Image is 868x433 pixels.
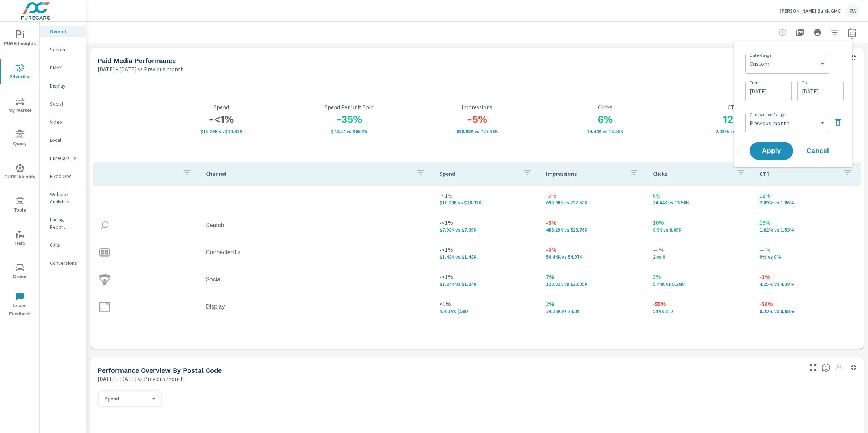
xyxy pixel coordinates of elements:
[200,243,434,262] td: ConnectedTv
[653,281,748,287] p: 5,439 vs 5,261
[439,308,535,314] p: $500 vs $500
[759,245,855,254] p: — %
[759,227,855,233] p: 1.82% vs 1.53%
[50,259,80,267] p: Conversions
[3,130,37,148] span: Query
[40,153,86,164] div: PureCars TV
[98,65,184,73] p: [DATE] - [DATE] vs Previous month
[285,113,413,126] h3: -35%
[200,298,434,316] td: Display
[653,308,748,314] p: 94 vs 210
[99,395,155,402] div: Spend
[3,230,37,248] span: Tier2
[40,258,86,268] div: Conversions
[200,271,434,289] td: Social
[98,366,222,374] h5: Performance Overview By Postal Code
[827,25,842,40] button: Apply Filters
[653,227,748,233] p: 8,903 vs 8,092
[99,301,110,312] img: icon-display.svg
[750,142,793,160] button: Apply
[3,292,37,318] span: Leave Feedback
[653,218,748,227] p: 10%
[50,154,80,162] p: PureCars TV
[439,245,535,254] p: -<1%
[40,44,86,55] div: Search
[285,104,413,110] p: Spend Per Unit Sold
[546,281,641,287] p: 128,024 vs 120,052
[50,118,80,126] p: Video
[439,227,535,233] p: $7,081 vs $7,092
[546,272,641,281] p: 7%
[3,197,37,215] span: Tools
[546,245,641,254] p: -8%
[759,191,855,200] p: 12%
[546,200,641,205] p: 690,979 vs 727,580
[807,362,819,373] button: Make Fullscreen
[439,218,535,227] p: -<1%
[40,26,86,37] div: Overall
[759,200,855,205] p: 2.09% vs 1.86%
[50,64,80,71] p: PMAX
[439,272,535,281] p: -<1%
[50,136,80,144] p: Local
[98,57,176,64] h5: Paid Media Performance
[50,28,80,35] p: Overall
[439,300,535,308] p: <1%
[845,25,859,40] button: Select Date Range
[50,46,80,53] p: Search
[759,300,855,308] p: -56%
[546,254,641,260] p: 50,441 vs 54,972
[653,245,748,254] p: — %
[40,135,86,145] div: Local
[3,263,37,281] span: Driver
[541,104,669,110] p: Clicks
[833,362,845,373] span: Select a preset date range to save this widget
[99,247,110,258] img: icon-connectedtv.svg
[546,308,641,314] p: 24,226 vs 23,796
[99,220,110,231] img: icon-search.svg
[98,374,184,383] p: [DATE] - [DATE] vs Previous month
[759,254,855,260] p: 0% vs 0%
[50,191,80,205] p: Website Analytics
[413,104,541,110] p: Impressions
[40,116,86,127] div: Video
[3,64,37,81] span: Advertise
[40,80,86,91] div: Display
[105,395,149,402] p: Spend
[846,4,859,17] div: EW
[157,113,285,126] h3: -<1%
[40,98,86,109] div: Social
[759,170,837,177] p: CTR
[546,170,624,177] p: Impressions
[669,128,797,134] p: 2.09% vs 1.86%
[793,25,807,40] button: "Export Report to PDF"
[759,281,855,287] p: 4.25% vs 4.38%
[413,128,541,134] p: 690,979 vs 727,580
[759,308,855,314] p: 0.39% vs 0.88%
[759,218,855,227] p: 19%
[759,272,855,281] p: -3%
[50,100,80,107] p: Social
[848,362,859,373] button: Minimize Widget
[3,30,37,48] span: PURE Insights
[669,113,797,126] h3: 12%
[541,128,669,134] p: 14,438 vs 13,563
[40,62,86,73] div: PMAX
[546,191,641,200] p: -5%
[413,113,541,126] h3: -5%
[796,142,839,160] button: Cancel
[50,173,80,180] p: Fixed Ops
[780,8,841,14] p: [PERSON_NAME] Buick GMC
[3,97,37,115] span: My Market
[40,214,86,232] div: Pacing Report
[653,191,748,200] p: 6%
[40,171,86,182] div: Fixed Ops
[653,200,748,205] p: 14,438 vs 13,563
[653,272,748,281] p: 3%
[803,148,832,154] span: Cancel
[439,200,535,205] p: $10,294 vs $10,310
[653,300,748,308] p: -55%
[50,241,80,249] p: Calls
[50,216,80,230] p: Pacing Report
[757,148,786,154] span: Apply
